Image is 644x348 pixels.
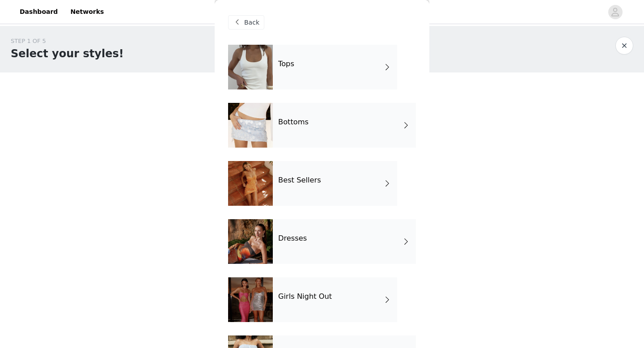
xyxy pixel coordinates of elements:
h4: Girls Night Out [278,293,332,301]
h4: Bottoms [278,118,309,126]
div: STEP 1 OF 5 [11,37,124,46]
h4: Best Sellers [278,176,321,184]
a: Networks [65,2,109,22]
div: avatar [611,5,619,19]
span: Back [244,18,259,27]
h1: Select your styles! [11,46,124,62]
a: Dashboard [14,2,63,22]
h4: Dresses [278,234,307,242]
h4: Tops [278,60,294,68]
